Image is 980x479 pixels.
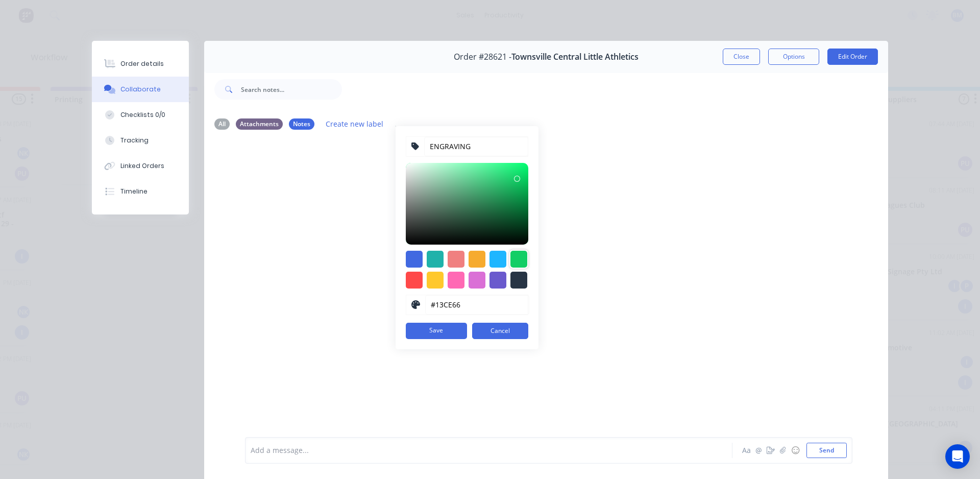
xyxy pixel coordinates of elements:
[120,85,161,94] div: Collaborate
[92,179,189,204] button: Timeline
[427,251,444,268] div: #20b2aa
[489,272,506,289] div: #6a5acd
[406,272,423,289] div: #ff4949
[236,118,283,130] div: Attachments
[120,59,164,68] div: Order details
[723,49,760,65] button: Close
[92,153,189,179] button: Linked Orders
[120,161,164,171] div: Linked Orders
[789,444,801,457] button: ☺
[120,110,165,119] div: Checklists 0/0
[214,118,230,130] div: All
[740,444,752,457] button: Aa
[406,323,467,339] button: Save
[489,251,506,268] div: #1fb6ff
[454,52,511,62] span: Order #28621 -
[289,118,314,130] div: Notes
[806,443,847,458] button: Send
[321,117,389,131] button: Create new label
[448,251,464,268] div: #f08080
[406,251,423,268] div: #4169e1
[424,137,528,156] input: Enter label name...
[510,251,527,268] div: #13ce66
[511,52,639,62] span: Townsville Central Little Athletics
[510,272,527,289] div: #273444
[120,136,149,145] div: Tracking
[768,49,819,65] button: Options
[827,49,878,65] button: Edit Order
[469,272,485,289] div: #da70d6
[241,79,342,100] input: Search notes...
[472,323,528,339] button: Cancel
[469,251,485,268] div: #f6ab2f
[92,77,189,102] button: Collaborate
[120,187,148,196] div: Timeline
[448,272,464,289] div: #ff69b4
[945,444,970,469] div: Open Intercom Messenger
[92,102,189,128] button: Checklists 0/0
[92,128,189,153] button: Tracking
[752,444,765,457] button: @
[92,51,189,77] button: Order details
[427,272,444,289] div: #ffc82c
